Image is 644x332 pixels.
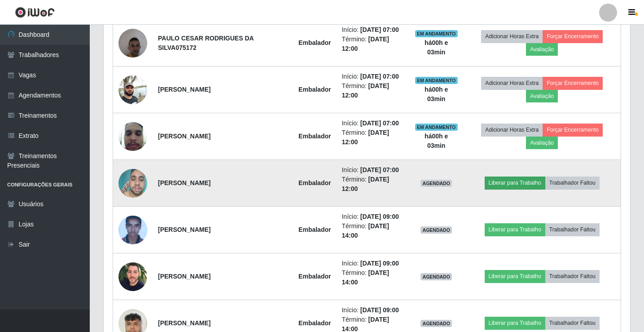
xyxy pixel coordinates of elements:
img: CoreUI Logo [15,7,55,18]
img: 1701560793571.jpeg [118,24,147,62]
strong: [PERSON_NAME] [158,226,210,233]
span: AGENDADO [421,226,452,234]
strong: Embalador [298,319,331,327]
img: 1673386012464.jpeg [118,211,147,248]
li: Início: [342,165,404,175]
button: Trabalhador Faltou [545,317,600,329]
img: 1702417487415.jpeg [118,71,147,109]
strong: Embalador [298,133,331,140]
button: Avaliação [526,137,558,149]
button: Adicionar Horas Extra [481,77,543,89]
span: EM ANDAMENTO [415,124,458,131]
strong: [PERSON_NAME] [158,273,210,280]
time: [DATE] 09:00 [360,213,399,220]
li: Início: [342,119,404,128]
button: Liberar para Trabalho [485,317,545,329]
strong: [PERSON_NAME] [158,179,210,186]
button: Trabalhador Faltou [545,177,600,189]
strong: [PERSON_NAME] [158,133,210,140]
strong: Embalador [298,273,331,280]
li: Início: [342,72,404,81]
strong: há 00 h e 03 min [425,86,448,102]
button: Trabalhador Faltou [545,223,600,236]
span: EM ANDAMENTO [415,30,458,37]
li: Início: [342,25,404,35]
strong: Embalador [298,39,331,46]
button: Liberar para Trabalho [485,223,545,236]
strong: há 00 h e 03 min [425,39,448,56]
time: [DATE] 09:00 [360,260,399,267]
button: Trabalhador Faltou [545,270,600,283]
li: Término: [342,268,404,287]
span: AGENDADO [421,320,452,327]
img: 1683118670739.jpeg [118,259,147,294]
button: Forçar Encerramento [543,124,603,136]
button: Liberar para Trabalho [485,177,545,189]
strong: há 00 h e 03 min [425,133,448,149]
span: AGENDADO [421,180,452,187]
button: Avaliação [526,43,558,56]
li: Término: [342,221,404,240]
button: Avaliação [526,90,558,102]
time: [DATE] 07:00 [360,73,399,80]
strong: [PERSON_NAME] [158,86,210,93]
li: Término: [342,81,404,100]
strong: Embalador [298,179,331,186]
img: 1708837216979.jpeg [118,117,147,155]
li: Início: [342,212,404,221]
time: [DATE] 07:00 [360,26,399,33]
button: Liberar para Trabalho [485,270,545,283]
strong: Embalador [298,86,331,93]
img: 1748551724527.jpeg [118,164,147,202]
button: Forçar Encerramento [543,77,603,89]
time: [DATE] 07:00 [360,120,399,127]
li: Término: [342,128,404,147]
button: Adicionar Horas Extra [481,124,543,136]
button: Adicionar Horas Extra [481,30,543,43]
strong: [PERSON_NAME] [158,319,210,327]
span: EM ANDAMENTO [415,77,458,84]
li: Início: [342,305,404,315]
li: Término: [342,35,404,53]
strong: Embalador [298,226,331,233]
li: Término: [342,175,404,194]
time: [DATE] 09:00 [360,306,399,314]
time: [DATE] 07:00 [360,166,399,173]
li: Início: [342,259,404,268]
span: AGENDADO [421,273,452,280]
strong: PAULO CESAR RODRIGUES DA SILVA075172 [158,35,254,51]
button: Forçar Encerramento [543,30,603,43]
